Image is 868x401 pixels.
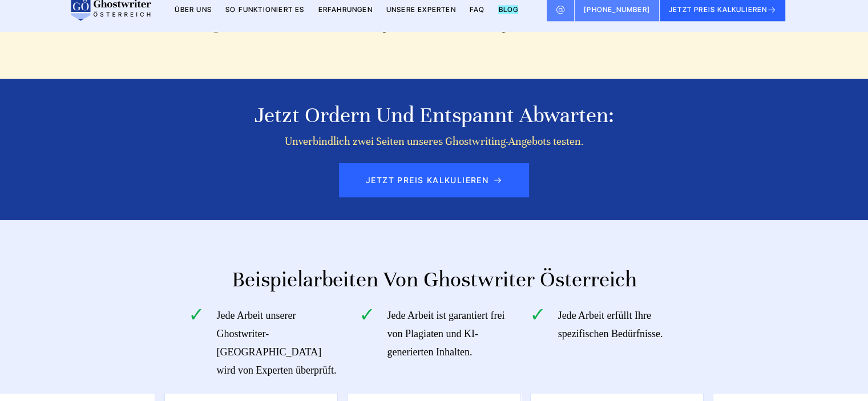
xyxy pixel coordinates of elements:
a: BLOG [498,17,518,26]
a: Über uns [175,17,212,26]
a: [PHONE_NUMBER] [575,10,660,33]
li: Jede Arbeit erfüllt Ihre spezifischen Bedürfnisse. [538,306,680,379]
img: logo wirschreiben [69,10,151,33]
span: [PHONE_NUMBER] [584,17,650,26]
li: Jede Arbeit unserer Ghostwriter-[GEOGRAPHIC_DATA] wird von Experten überprüft. [196,306,338,379]
li: Jede Arbeit ist garantiert frei von Plagiaten und KI-generierten Inhalten. [367,306,509,379]
a: FAQ [470,17,485,26]
a: So funktioniert es [225,17,305,26]
div: Unverbindlich zwei Seiten unseres Ghostwriting-Angebots testen. [174,135,694,148]
div: Jetzt ordern und entspannt abwarten: [96,102,773,129]
img: Email [556,17,565,26]
a: Erfahrungen [318,17,373,26]
button: JETZT PREIS KALKULIEREN [660,10,786,33]
a: Unsere Experten [386,17,456,26]
button: JETZT PREIS KALKULIEREN [339,163,529,197]
h2: Beispielarbeiten von Ghostwriter Österreich [200,266,668,293]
